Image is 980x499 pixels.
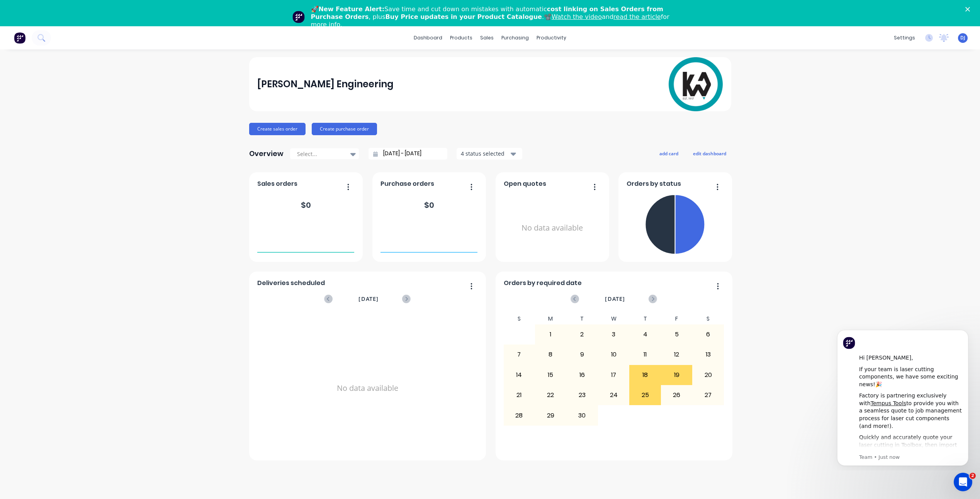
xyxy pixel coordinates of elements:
button: Create purchase order [312,123,377,135]
div: 10 [598,345,629,364]
button: edit dashboard [688,148,731,158]
div: 4 status selected [461,149,510,158]
img: Factory [14,32,25,44]
div: productivity [533,32,570,44]
div: 13 [693,345,724,364]
div: 19 [661,365,692,385]
a: dashboard [410,32,446,44]
span: Orders by status [627,179,681,188]
iframe: Intercom live chat [954,473,972,491]
span: Open quotes [504,179,546,188]
div: 🚀 Save time and cut down on mistakes with automatic , plus .📽️ and for more info. [311,5,676,29]
div: 27 [693,385,724,405]
div: 22 [535,385,566,405]
div: $ 0 [301,199,311,211]
div: sales [476,32,498,44]
div: 12 [661,345,692,364]
div: 6 [693,325,724,344]
div: 9 [567,345,598,364]
div: F [661,313,693,324]
div: T [566,313,598,324]
div: 30 [567,406,598,425]
span: [DATE] [358,295,379,303]
p: Message from Team, sent Just now [34,131,137,138]
div: 3 [598,325,629,344]
div: settings [890,32,919,44]
div: 4 [630,325,661,344]
img: Knuckey Engineering [669,57,723,111]
span: 2 [970,473,976,479]
div: Overview [249,146,284,161]
div: 20 [693,365,724,385]
b: cost linking on Sales Orders from Purchase Orders [311,5,663,20]
button: add card [654,148,683,158]
div: S [692,313,724,324]
div: 7 [504,345,535,364]
div: products [446,32,476,44]
a: Watch the video [552,13,602,20]
div: 16 [567,365,598,385]
a: read the article [613,13,661,20]
div: 8 [535,345,566,364]
div: W [598,313,630,324]
div: 24 [598,385,629,405]
div: 5 [661,325,692,344]
div: 28 [504,406,535,425]
button: 4 status selected [457,148,522,160]
div: [PERSON_NAME] Engineering [257,76,394,92]
div: purchasing [498,32,533,44]
button: Create sales order [249,123,306,135]
div: Quickly and accurately quote your laser cutting in Toolbox, then import quoted line items directl... [34,111,137,149]
div: 15 [535,365,566,385]
div: 11 [630,345,661,364]
div: 1 [535,325,566,344]
div: T [629,313,661,324]
img: Profile image for Team [292,11,305,23]
div: Close [965,7,973,12]
div: 23 [567,385,598,405]
iframe: Intercom notifications message [825,323,980,470]
div: No data available [504,192,601,265]
span: Purchase orders [380,179,434,188]
div: 14 [504,365,535,385]
div: 25 [630,385,661,405]
span: Orders by required date [504,278,582,288]
span: Sales orders [257,179,297,188]
div: S [503,313,535,324]
div: $ 0 [424,199,434,211]
div: 17 [598,365,629,385]
div: 21 [504,385,535,405]
div: 2 [567,325,598,344]
div: M [535,313,567,324]
div: 18 [630,365,661,385]
b: New Feature Alert: [319,5,385,13]
div: No data available [257,313,477,463]
span: [DATE] [605,295,625,303]
div: 29 [535,406,566,425]
span: DJ [960,34,965,41]
div: 26 [661,385,692,405]
b: Buy Price updates in your Product Catalogue [386,13,542,20]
